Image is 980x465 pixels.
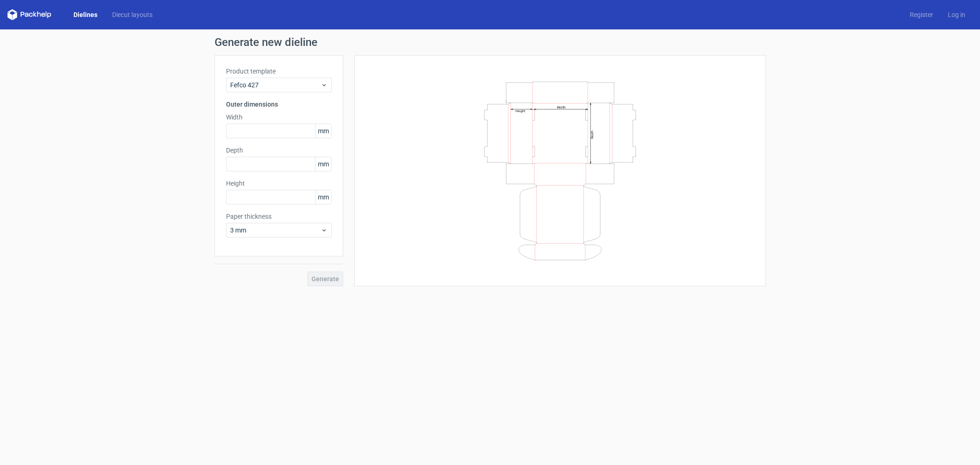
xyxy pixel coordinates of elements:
[902,10,940,19] a: Register
[315,190,331,204] span: mm
[315,157,331,171] span: mm
[315,124,331,138] span: mm
[105,10,160,19] a: Diecut layouts
[226,146,332,155] label: Depth
[230,226,321,235] span: 3 mm
[590,130,594,138] text: Depth
[226,212,332,221] label: Paper thickness
[557,105,566,109] text: Width
[215,37,766,48] h1: Generate new dieline
[226,100,332,109] h3: Outer dimensions
[515,109,525,113] text: Height
[226,67,332,76] label: Product template
[940,10,973,19] a: Log in
[226,179,332,188] label: Height
[230,80,321,90] span: Fefco 427
[66,10,105,19] a: Dielines
[226,113,332,122] label: Width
